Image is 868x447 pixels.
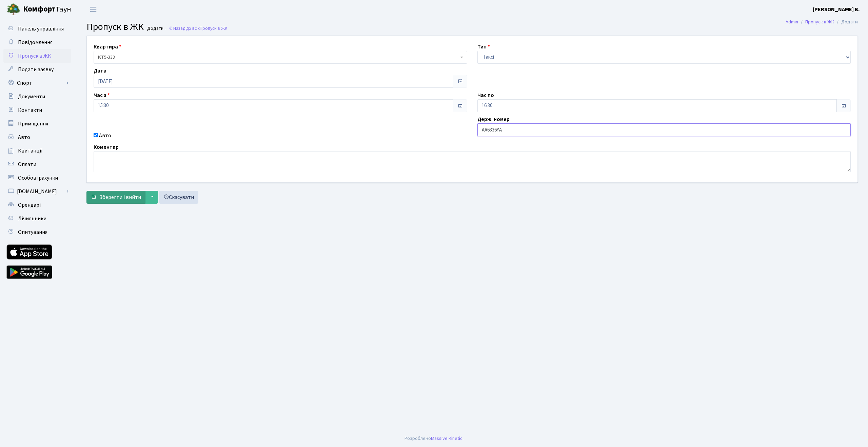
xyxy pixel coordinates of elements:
label: Коментар [94,143,119,151]
span: <b>КТ</b>&nbsp;&nbsp;&nbsp;&nbsp;5-333 [98,54,459,61]
a: Massive Kinetic [431,435,462,442]
a: Пропуск в ЖК [805,18,834,25]
img: logo.png [7,3,20,16]
a: Пропуск в ЖК [3,49,71,63]
b: КТ [98,54,104,61]
a: [PERSON_NAME] В. [813,5,860,14]
a: Опитування [3,225,71,239]
label: Квартира [94,43,121,51]
input: AA0001AA [477,123,851,136]
a: Скасувати [159,191,198,204]
label: Держ. номер [477,115,510,123]
span: Зберегти і вийти [99,194,141,201]
a: Назад до всіхПропуск в ЖК [169,25,228,32]
a: Подати заявку [3,63,71,76]
span: Особові рахунки [18,174,58,182]
nav: breadcrumb [775,15,868,29]
span: Авто [18,134,30,141]
div: Розроблено . [405,435,463,442]
li: Додати [834,18,858,26]
a: [DOMAIN_NAME] [3,185,71,198]
span: Опитування [18,228,47,236]
span: Квитанції [18,147,43,155]
span: Контакти [18,106,42,114]
span: Пропуск в ЖК [200,25,228,32]
a: Авто [3,130,71,144]
span: Оплати [18,161,36,168]
label: Час з [94,91,110,99]
a: Орендарі [3,198,71,212]
span: Лічильники [18,215,46,222]
span: Приміщення [18,120,48,127]
label: Дата [94,67,106,75]
label: Час по [477,91,494,99]
a: Повідомлення [3,36,71,49]
span: Орендарі [18,201,41,209]
a: Контакти [3,103,71,117]
a: Admin [786,18,798,25]
small: Додати . [146,26,165,32]
a: Спорт [3,76,71,90]
label: Авто [99,131,111,140]
a: Квитанції [3,144,71,158]
a: Лічильники [3,212,71,225]
b: [PERSON_NAME] В. [813,6,860,13]
a: Оплати [3,158,71,171]
span: Подати заявку [18,66,54,73]
span: Пропуск в ЖК [18,52,51,60]
a: Приміщення [3,117,71,130]
a: Документи [3,90,71,103]
span: Пропуск в ЖК [86,20,144,34]
a: Особові рахунки [3,171,71,185]
span: Таун [23,4,71,15]
span: Документи [18,93,45,100]
span: Панель управління [18,25,64,33]
span: <b>КТ</b>&nbsp;&nbsp;&nbsp;&nbsp;5-333 [94,51,467,64]
span: Повідомлення [18,39,53,46]
label: Тип [477,43,490,51]
button: Переключити навігацію [85,4,102,15]
a: Панель управління [3,22,71,36]
b: Комфорт [23,4,56,15]
button: Зберегти і вийти [86,191,145,204]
